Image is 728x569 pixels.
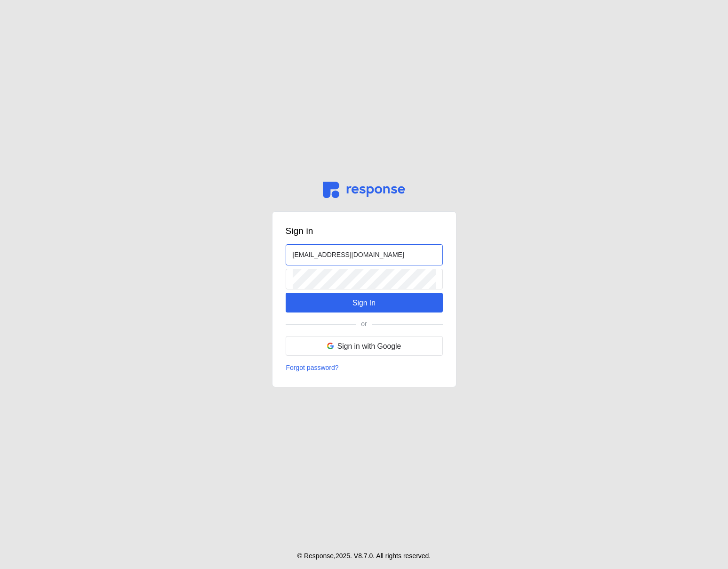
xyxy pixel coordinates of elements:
p: © Response, 2025 . V 8.7.0 . All rights reserved. [297,551,431,561]
p: Sign In [352,297,376,309]
p: or [361,319,367,329]
input: Email [293,245,436,265]
img: svg%3e [327,343,334,349]
button: Sign in with Google [286,336,443,356]
button: Forgot password? [286,362,339,374]
p: Forgot password? [286,363,339,373]
img: svg%3e [323,182,405,198]
p: Sign in with Google [337,340,401,352]
h3: Sign in [286,225,443,238]
button: Sign In [286,293,443,313]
